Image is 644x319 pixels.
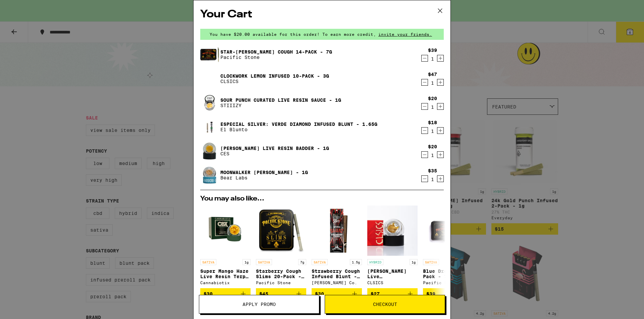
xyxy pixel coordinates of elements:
h2: Your Cart [200,7,444,22]
button: Increment [437,103,444,110]
span: Hi. Need any help? [4,5,48,10]
a: Open page for Super Mango Haze Live Resin Terp Sugar - 1g from Cannabiotix [200,206,251,288]
div: $39 [428,48,437,53]
span: You have $20.00 available for this order! To earn more credit, [210,32,376,36]
button: Decrement [421,103,428,110]
button: Increment [437,175,444,182]
button: Add to bag [256,288,306,300]
div: 1 [428,56,437,62]
div: 1 [428,153,437,158]
img: Moonwalker OG Rosin - 1g [200,166,219,184]
div: 1 [428,129,437,134]
a: Open page for Strawberry Cough Infused Blunt - 1.5g from Claybourne Co. [312,206,362,288]
p: CES [220,151,329,156]
p: Starberry Cough Slims 20-Pack - 7g [256,268,306,279]
span: $30 [204,291,213,297]
a: Especial Silver: Verde Diamond Infused Blunt - 1.65g [220,122,377,127]
p: Pacific Stone [220,55,332,60]
span: $30 [315,291,324,297]
p: 1g [243,259,251,265]
button: Apply Promo [199,295,319,314]
div: $20 [428,144,437,149]
a: Sour Punch Curated Live Resin Sauce - 1g [220,97,341,103]
img: CLSICS - Kimbo Slice Live Rosin - 1g [367,206,418,256]
img: Cannabiotix - Super Mango Haze Live Resin Terp Sugar - 1g [200,206,251,256]
span: Checkout [373,302,397,307]
a: Open page for Kimbo Slice Live Rosin - 1g from CLSICS [367,206,418,288]
span: $39 [426,291,435,297]
button: Checkout [325,295,445,314]
p: El Blunto [220,127,377,132]
span: $27 [371,291,380,297]
img: Clockwork Lemon Infused 10-Pack - 3g [200,69,219,88]
a: Open page for Blue Dream 14-Pack - 7g from Pacific Stone [423,206,473,288]
a: Clockwork Lemon Infused 10-Pack - 3g [220,73,329,79]
p: CLSICS [220,79,329,84]
div: You have $20.00 available for this order! To earn more credit,invite your friends. [200,29,444,40]
div: Pacific Stone [423,281,473,285]
p: SATIVA [423,259,439,265]
div: CLSICS [367,281,418,285]
p: Bear Labs [220,175,308,180]
button: Increment [437,79,444,86]
button: Increment [437,127,444,134]
button: Add to bag [312,288,362,300]
p: Super Mango Haze Live Resin Terp Sugar - 1g [200,268,251,279]
img: Especial Silver: Verde Diamond Infused Blunt - 1.65g [200,121,219,133]
img: Sour Punch Curated Live Resin Sauce - 1g [200,93,219,112]
button: Decrement [421,55,428,62]
div: 1 [428,104,437,110]
a: Moonwalker [PERSON_NAME] - 1g [220,170,308,175]
button: Increment [437,55,444,62]
button: Add to bag [423,288,473,300]
div: $35 [428,168,437,173]
span: Apply Promo [243,302,276,307]
button: Increment [437,151,444,158]
div: 1 [428,177,437,182]
img: Claybourne Co. - Strawberry Cough Infused Blunt - 1.5g [312,206,362,256]
div: $20 [428,96,437,101]
span: $45 [259,291,268,297]
img: Pacific Stone - Blue Dream 14-Pack - 7g [423,206,473,256]
img: Star-berry Cough 14-Pack - 7g [200,45,219,64]
a: [PERSON_NAME] Live Resin Badder - 1g [220,146,329,151]
button: Decrement [421,175,428,182]
button: Decrement [421,151,428,158]
p: [PERSON_NAME] Live [PERSON_NAME] - 1g [367,268,418,279]
a: Star-[PERSON_NAME] Cough 14-Pack - 7g [220,49,332,55]
p: STIIIZY [220,103,341,108]
div: [PERSON_NAME] Co. [312,281,362,285]
p: Strawberry Cough Infused Blunt - 1.5g [312,268,362,279]
p: SATIVA [312,259,328,265]
p: SATIVA [256,259,272,265]
div: Cannabiotix [200,281,251,285]
p: Blue Dream 14-Pack - 7g [423,268,473,279]
img: Pacific Stone - Starberry Cough Slims 20-Pack - 7g [256,206,306,256]
p: 1g [410,259,418,265]
a: Open page for Starberry Cough Slims 20-Pack - 7g from Pacific Stone [256,206,306,288]
p: 1.5g [350,259,362,265]
div: $18 [428,120,437,125]
img: Larry Bird Live Resin Badder - 1g [200,142,219,160]
p: HYBRID [367,259,383,265]
span: invite your friends. [376,32,434,36]
div: Pacific Stone [256,281,306,285]
button: Decrement [421,127,428,134]
h2: You may also like... [200,195,444,202]
button: Add to bag [200,288,251,300]
button: Add to bag [367,288,418,300]
p: 7g [298,259,306,265]
div: 1 [428,80,437,86]
div: $47 [428,72,437,77]
button: Decrement [421,79,428,86]
p: SATIVA [200,259,216,265]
